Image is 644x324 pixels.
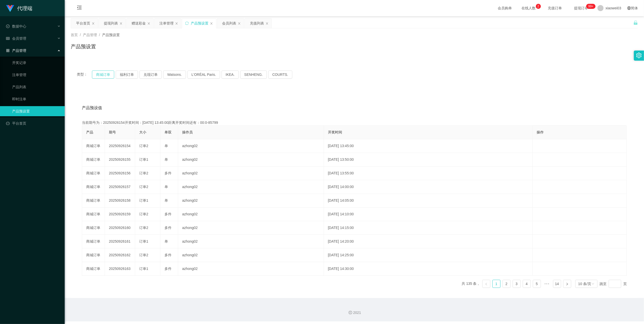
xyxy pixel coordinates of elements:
[324,167,533,180] td: [DATE] 13:55:00
[164,212,172,216] span: 多件
[324,207,533,221] td: [DATE] 14:10:00
[139,144,148,148] span: 订单2
[503,280,510,288] a: 2
[324,221,533,235] td: [DATE] 14:15:00
[92,22,95,25] i: 图标: close
[266,22,269,25] i: 图标: close
[12,94,61,104] a: 即时注单
[6,49,10,52] i: 图标: appstore-o
[164,226,172,230] span: 多件
[139,171,148,175] span: 订单2
[240,71,267,79] button: SENHENG.
[178,180,324,194] td: azhong02
[324,153,533,167] td: [DATE] 13:50:00
[545,6,565,10] span: 充值订单
[139,212,148,216] span: 订单2
[523,280,531,288] a: 4
[324,262,533,276] td: [DATE] 14:30:00
[6,6,32,10] a: 代理端
[328,130,342,134] span: 开奖时间
[139,130,146,134] span: 大小
[12,58,61,68] a: 开奖记录
[519,6,538,10] span: 在线人数
[12,106,61,116] a: 产品预设置
[71,43,96,50] h1: 产品预设置
[238,22,241,25] i: 图标: close
[86,130,93,134] span: 产品
[537,130,544,134] span: 操作
[533,280,541,288] a: 5
[159,18,174,28] div: 注单管理
[178,207,324,221] td: azhong02
[572,6,591,10] span: 提现订单
[139,157,148,161] span: 订单1
[536,4,541,9] sup: 2
[82,235,105,248] td: 商城订单
[6,118,61,128] a: 图标: dashboard平台首页
[6,37,10,40] i: 图标: table
[164,253,172,257] span: 多件
[105,262,135,276] td: 20250926163
[82,262,105,276] td: 商城订单
[324,194,533,207] td: [DATE] 14:05:00
[71,33,78,37] span: 首页
[503,280,511,288] li: 2
[543,280,551,288] li: 向后 5 页
[349,311,352,314] i: 图标: copyright
[147,22,150,25] i: 图标: close
[178,248,324,262] td: azhong02
[82,120,627,125] div: 当前期号为：20250926154开奖时间：[DATE] 13:45:00距离开奖时间还有：00:0-85799
[586,4,595,9] sup: 1207
[164,171,172,175] span: 多件
[513,280,521,288] li: 3
[105,180,135,194] td: 20250926157
[164,130,172,134] span: 单双
[105,167,135,180] td: 20250926156
[116,71,138,79] button: 福利订单
[139,71,162,79] button: 兑现订单
[250,18,264,28] div: 充值列表
[139,253,148,257] span: 订单2
[102,33,120,37] span: 产品预设置
[222,71,239,79] button: IKEA.
[178,194,324,207] td: azhong02
[105,221,135,235] td: 20250926160
[185,21,189,25] i: 图标: sync
[105,207,135,221] td: 20250926159
[76,18,90,28] div: 平台首页
[163,71,186,79] button: Watsons.
[132,18,146,28] div: 赠送彩金
[222,18,236,28] div: 会员列表
[80,33,81,37] span: /
[92,71,114,79] button: 商城订单
[324,139,533,153] td: [DATE] 13:45:00
[553,280,561,288] a: 14
[164,267,172,271] span: 多件
[182,130,193,134] span: 操作员
[105,139,135,153] td: 20250926154
[178,221,324,235] td: azhong02
[537,4,539,9] p: 2
[139,185,148,189] span: 订单2
[6,36,26,40] span: 会员管理
[6,5,14,12] img: logo.9652507e.png
[178,167,324,180] td: azhong02
[69,310,640,315] div: 2021
[139,267,148,271] span: 订单1
[175,22,178,25] i: 图标: close
[591,282,594,286] i: 图标: down
[268,71,292,79] button: COURTS.
[82,207,105,221] td: 商城订单
[164,239,168,243] span: 单
[82,139,105,153] td: 商城订单
[578,280,591,288] div: 10 条/页
[105,248,135,262] td: 20250926162
[482,280,490,288] li: 上一页
[187,71,220,79] button: L'ORÉAL Paris.
[164,185,168,189] span: 单
[6,25,10,28] i: 图标: check-circle-o
[627,6,631,10] i: 图标: global
[105,235,135,248] td: 20250926161
[139,239,148,243] span: 订单1
[82,180,105,194] td: 商城订单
